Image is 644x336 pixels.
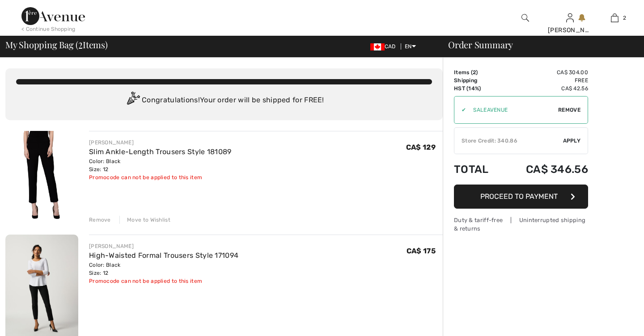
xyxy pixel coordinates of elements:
[502,76,588,84] td: Free
[89,139,232,147] div: [PERSON_NAME]
[405,43,416,50] span: EN
[89,173,232,181] div: Promocode can not be applied to this item
[454,68,502,76] td: Items ( )
[5,40,108,49] span: My Shopping Bag ( Items)
[89,147,232,156] a: Slim Ankle-Length Trousers Style 181089
[21,7,85,25] img: 1ère Avenue
[407,247,436,255] span: CA$ 175
[454,106,466,114] div: ✔
[611,13,619,23] img: My Bag
[406,143,436,151] span: CA$ 129
[89,242,238,250] div: [PERSON_NAME]
[593,13,636,23] a: 2
[370,43,385,50] img: Canadian Dollar
[370,43,399,50] span: CAD
[473,69,476,76] span: 2
[502,154,588,185] td: CA$ 346.56
[454,185,588,209] button: Proceed to Payment
[548,25,592,35] div: [PERSON_NAME]
[558,106,580,114] span: Remove
[454,137,563,145] div: Store Credit: 340.86
[89,157,232,173] div: Color: Black Size: 12
[78,38,83,50] span: 2
[89,277,238,285] div: Promocode can not be applied to this item
[124,92,142,109] img: Congratulation2.svg
[5,131,78,222] img: Slim Ankle-Length Trousers Style 181089
[502,84,588,92] td: CA$ 42.56
[623,14,626,22] span: 2
[566,13,574,22] a: Sign In
[437,40,639,49] div: Order Summary
[502,68,588,76] td: CA$ 304.00
[480,192,558,201] span: Proceed to Payment
[454,84,502,92] td: HST (14%)
[89,251,238,260] a: High-Waisted Formal Trousers Style 171094
[454,76,502,84] td: Shipping
[521,13,529,23] img: search the website
[563,137,581,145] span: Apply
[119,216,170,224] div: Move to Wishlist
[21,25,76,33] div: < Continue Shopping
[89,216,111,224] div: Remove
[16,92,432,109] div: Congratulations! Your order will be shipped for FREE!
[466,97,558,123] input: Promo code
[566,13,574,23] img: My Info
[454,154,502,185] td: Total
[89,261,238,277] div: Color: Black Size: 12
[454,216,588,233] div: Duty & tariff-free | Uninterrupted shipping & returns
